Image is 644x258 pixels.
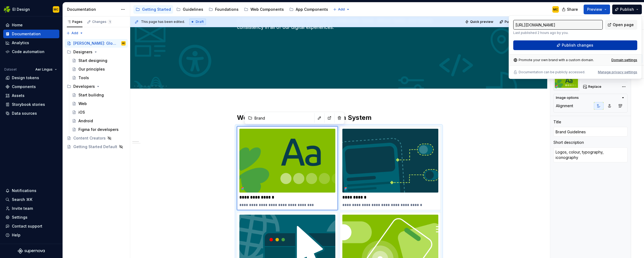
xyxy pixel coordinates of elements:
a: Tools [70,74,128,82]
a: [PERSON_NAME]: Global Experience LanguageMC [65,39,128,48]
a: Storybook stories [3,100,59,109]
div: Code automation [12,49,44,54]
button: Quick preview [463,18,496,26]
button: Help [3,231,59,239]
span: Add [338,7,345,12]
a: Web Components [242,5,286,14]
a: Assets [3,91,59,100]
a: Invite team [3,204,59,213]
a: Components [3,82,59,91]
div: Designers [73,49,92,55]
button: Add [331,6,352,13]
div: Search ⌘K [12,197,32,202]
textarea: Logos, colour, typography, iconography [553,147,628,162]
button: Add [65,29,85,37]
div: Start builidng [78,92,104,98]
div: Image options [556,96,579,100]
div: Figma for developers [78,127,119,132]
img: dcf8f080-e315-4b25-958a-02db5632f2bf.png [553,73,579,90]
button: Share [559,5,581,14]
div: Developers [73,84,95,89]
div: Web Components [250,7,284,12]
div: Settings [12,215,27,220]
div: Components [12,84,36,89]
div: Domain settings [611,58,637,62]
input: Add title [553,127,628,137]
a: Home [3,21,59,29]
button: Search ⌘K [3,195,59,204]
button: Replace [581,83,604,90]
button: Notifications [3,186,59,195]
span: This page has been edited. [141,20,185,24]
p: Documentation can be publicly accessed. [519,70,585,74]
div: Page tree [133,4,330,15]
div: Promote your own brand with a custom domain. [513,58,594,62]
a: Design tokens [3,74,59,82]
a: Open page [605,20,637,30]
div: Notifications [12,188,36,193]
a: iOS [70,108,128,117]
div: Title [553,119,561,125]
button: Publish [612,5,642,14]
a: Code automation [3,47,59,56]
div: Changes [92,20,112,24]
div: Designers [65,48,128,56]
div: Web [78,101,87,106]
span: 1 [108,20,112,24]
div: Documentation [67,7,118,12]
div: MC [553,7,558,12]
span: Open page [613,22,634,27]
button: Preview [584,5,610,14]
div: MC [122,41,125,46]
div: Assets [12,93,25,98]
div: iOS [78,110,85,115]
div: Foundations [215,7,239,12]
span: Add [71,31,78,35]
button: EI DesignMC [1,4,61,15]
div: Data sources [12,111,37,116]
div: Content Creators [73,135,106,141]
div: Documentation [12,31,41,37]
span: Draft [196,20,204,24]
div: Guidelines [183,7,203,12]
a: Start designing [70,56,128,65]
button: Manage privacy settings [598,70,637,74]
div: [PERSON_NAME]: Global Experience Language [73,41,118,46]
div: Our principles [78,67,105,72]
div: Contact support [12,224,42,229]
a: Our principles [70,65,128,74]
div: Pages [67,20,82,24]
div: Design tokens [12,75,39,81]
a: Supernova Logo [18,248,45,254]
div: Help [12,232,20,238]
span: Replace [588,85,601,89]
div: Alignment [556,103,573,109]
a: Foundations [206,5,241,14]
div: Getting Started Default [73,144,117,149]
div: Developers [65,82,128,91]
a: Android [70,117,128,125]
button: Publish changes [513,40,637,50]
button: Aer Lingus [33,66,59,73]
a: Settings [3,213,59,222]
h2: Welcome to the Aer Lingus Design System [237,113,441,122]
a: App Components [287,5,330,14]
a: Data sources [3,109,59,118]
a: Analytics [3,39,59,47]
a: Documentation [3,30,59,38]
div: Analytics [12,40,29,46]
a: Guidelines [174,5,205,14]
div: Tools [78,75,89,81]
div: Storybook stories [12,102,45,107]
p: Last published 2 hours ago by you. [513,31,603,35]
span: Publish changes [505,20,531,24]
div: Invite team [12,206,33,211]
a: Web [70,99,128,108]
div: Android [78,118,93,124]
img: 8c2ca13a-977d-42ee-bf0d-cdbf9f3ff43c.png [342,129,438,193]
span: Aer Lingus [35,67,53,72]
div: Page tree [65,39,128,151]
img: dcf8f080-e315-4b25-958a-02db5632f2bf.png [239,129,335,193]
a: Getting Started [133,5,173,14]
